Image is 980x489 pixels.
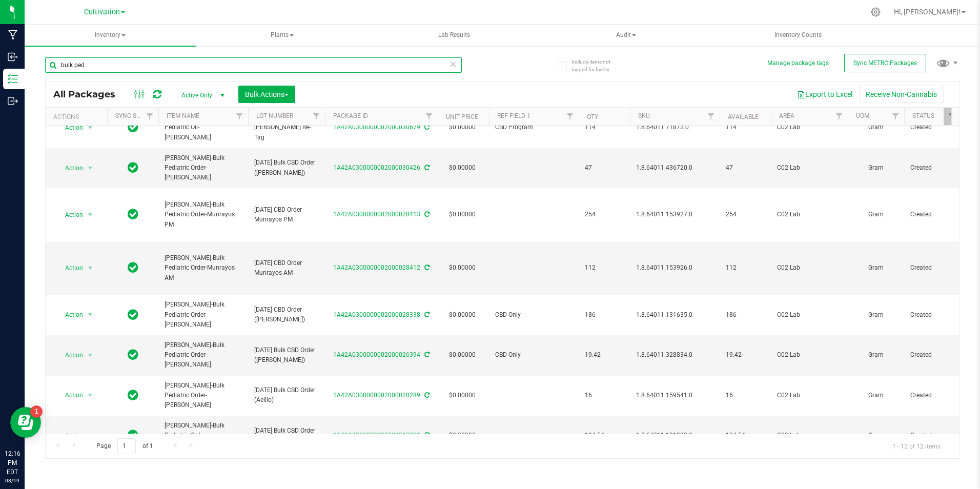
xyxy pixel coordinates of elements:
span: In Sync [128,160,138,175]
span: 254 [585,210,624,219]
a: SKU [638,112,650,119]
span: $0.00000 [444,160,481,175]
span: Page of 1 [88,438,161,454]
a: Ref Field 1 [497,112,530,119]
span: [PERSON_NAME]-Bulk Pediatric Order-[PERSON_NAME] [165,153,242,183]
span: 1.8.64011.71872.0 [636,123,713,132]
span: Lab Results [424,31,484,39]
a: Filter [562,108,579,125]
span: 114 [585,123,624,132]
span: 1.8.64011.181992.0 [636,431,713,440]
a: 1A42A0300000002000028412 [333,264,420,271]
span: $0.00000 [444,428,481,443]
button: Bulk Actions [238,86,295,103]
span: [DATE] CBD Order ([PERSON_NAME]) [254,305,319,324]
span: 16 [726,391,765,400]
span: 114 [726,123,765,132]
span: Audit [541,25,711,46]
a: Area [779,112,794,119]
span: [PERSON_NAME]-Bulk Pediatric-Order-[PERSON_NAME] [165,300,242,330]
span: 1.8.64011.159541.0 [636,391,713,400]
span: $0.00000 [444,207,481,222]
span: Action [56,429,84,443]
span: select [84,429,97,443]
button: Export to Excel [790,86,859,103]
span: 1 - 12 of 12 items [884,438,949,454]
span: Gram [854,391,898,400]
span: $0.00000 [444,260,481,275]
a: Filter [141,108,158,125]
span: [PERSON_NAME]-Bulk Pediatric Order-[PERSON_NAME] [165,340,242,370]
span: In Sync [128,388,138,402]
a: Filter [944,108,961,125]
span: Plants [197,25,367,46]
span: [PERSON_NAME]-Bulk Pediatric-Order-[PERSON_NAME] [165,421,242,451]
a: 1A42A0300000002000019038 [333,432,420,439]
span: Created [910,123,954,132]
span: Created [910,431,954,440]
span: Sync from Compliance System [423,432,430,439]
a: 1A42A0300000002000030679 [333,124,420,131]
span: All Packages [53,89,126,100]
span: 1.8.64011.153927.0 [636,210,713,219]
span: C02 Lab [777,210,842,219]
span: Action [56,308,84,322]
a: 1A42A0300000002000020289 [333,392,420,399]
span: 194.54 [726,431,765,440]
a: 1A42A0300000002000030426 [333,164,420,171]
span: Gram [854,163,898,173]
span: $0.00000 [444,308,481,322]
div: Manage settings [869,7,882,17]
span: C02 Lab [777,391,842,400]
span: $0.00000 [444,388,481,403]
span: 194.54 [585,431,624,440]
span: Include items not tagged for facility [571,58,623,73]
span: Sync from Compliance System [423,164,430,171]
span: 47 [585,163,624,173]
span: $0.00000 [444,120,481,135]
a: Item Name [167,112,199,119]
span: In Sync [128,260,138,275]
span: [DATE] CBD Order [PERSON_NAME] Re-Tag [254,113,319,142]
input: 1 [117,438,136,454]
span: $0.00000 [444,348,481,362]
span: Sync from Compliance System [423,351,430,358]
span: CBD Only [495,310,573,320]
a: Lab Results [369,25,540,46]
button: Sync METRC Packages [844,54,926,72]
span: In Sync [128,207,138,221]
span: select [84,120,97,135]
a: Available [728,113,759,120]
a: Status [912,112,934,119]
span: Gram [854,210,898,219]
button: Receive Non-Cannabis [859,86,944,103]
inline-svg: Manufacturing [8,30,18,40]
span: Inventory Counts [761,31,835,39]
span: [DATE] Bulk CBD Order ([PERSON_NAME]) [254,426,319,445]
a: Lot Number [256,112,293,119]
span: 47 [726,163,765,173]
span: 1.8.64011.131635.0 [636,310,713,320]
a: Inventory [25,25,196,46]
span: [PERSON_NAME]-Bulk Pediatric Order-[PERSON_NAME] [165,381,242,411]
span: Created [910,350,954,360]
span: CBD Program [495,123,573,132]
a: 1A42A0300000002000026394 [333,351,420,358]
span: Action [56,388,84,402]
span: Clear [450,57,457,71]
span: 1.8.64011.328834.0 [636,350,713,360]
a: Plants [197,25,368,46]
a: Sync Status [115,112,155,119]
a: 1A42A0300000002000028413 [333,211,420,218]
span: C02 Lab [777,163,842,173]
span: In Sync [128,428,138,442]
a: Package ID [333,112,368,119]
a: Filter [887,108,904,125]
span: select [84,348,97,362]
span: select [84,388,97,402]
span: Hi, [PERSON_NAME]! [894,8,961,16]
span: Sync METRC Packages [853,59,917,67]
span: Created [910,391,954,400]
span: 254 [726,210,765,219]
